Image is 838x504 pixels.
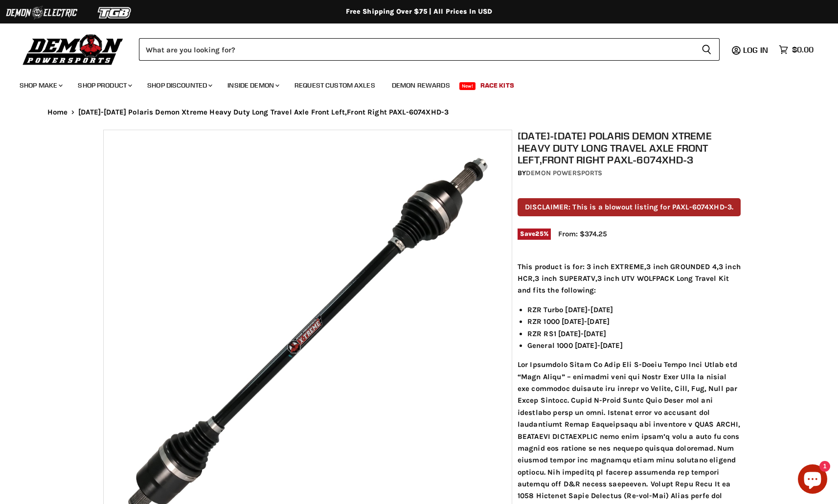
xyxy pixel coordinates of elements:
li: RZR RS1 [DATE]-[DATE] [527,328,741,340]
ul: Main menu [12,71,811,95]
span: $0.00 [792,45,814,54]
a: Shop Discounted [140,75,218,95]
span: 25 [535,230,543,237]
a: Demon Rewards [385,75,457,95]
a: Inside Demon [220,75,285,95]
img: TGB Logo 2 [78,3,152,22]
img: Demon Powersports [20,32,127,67]
a: Home [47,108,68,116]
span: Log in [743,45,768,55]
inbox-online-store-chat: Shopify online store chat [795,464,830,496]
a: Shop Product [70,75,138,95]
a: Request Custom Axles [287,75,383,95]
li: General 1000 [DATE]-[DATE] [527,340,741,351]
span: New! [459,82,476,90]
a: $0.00 [774,43,818,57]
a: Log in [739,46,774,54]
a: Demon Powersports [526,169,602,177]
a: Shop Make [12,75,68,95]
input: Search [139,38,694,61]
img: Demon Electric Logo 2 [5,3,78,22]
div: by [518,168,741,179]
span: Save % [518,229,551,239]
span: [DATE]-[DATE] Polaris Demon Xtreme Heavy Duty Long Travel Axle Front Left,Front Right PAXL-6074XHD-3 [78,108,449,116]
nav: Breadcrumbs [28,108,811,116]
p: DISCLAIMER: This is a blowout listing for PAXL-6074XHD-3. [518,198,741,216]
li: RZR 1000 [DATE]-[DATE] [527,316,741,327]
li: RZR Turbo [DATE]-[DATE] [527,304,741,316]
h1: [DATE]-[DATE] Polaris Demon Xtreme Heavy Duty Long Travel Axle Front Left,Front Right PAXL-6074XHD-3 [518,130,741,166]
p: This product is for: 3 inch EXTREME,3 inch GROUNDED 4,3 inch HCR,3 inch SUPERATV,3 inch UTV WOLFP... [518,261,741,297]
button: Search [694,38,720,61]
form: Product [139,38,720,61]
a: Race Kits [473,75,521,95]
span: From: $374.25 [558,229,607,238]
div: Free Shipping Over $75 | All Prices In USD [28,7,811,16]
